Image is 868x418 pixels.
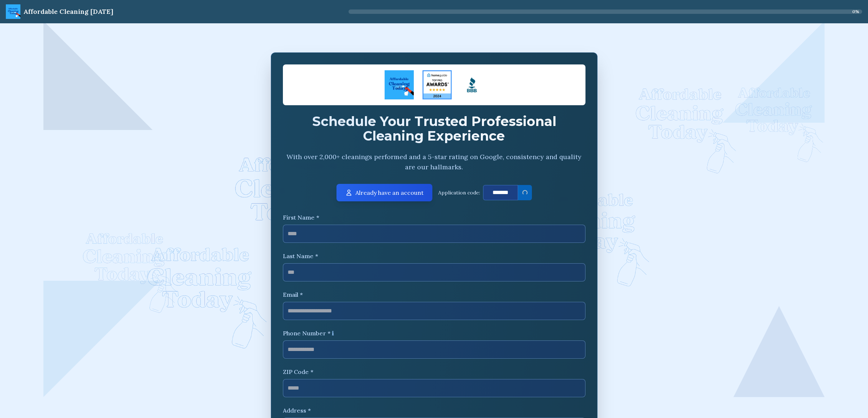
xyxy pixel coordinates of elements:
h2: Schedule Your Trusted Professional Cleaning Experience [283,114,585,143]
div: Affordable Cleaning [DATE] [23,7,113,17]
img: Four Seasons Cleaning [423,70,452,99]
label: Email * [283,290,585,299]
img: ACT Logo [385,70,414,99]
p: With over 2,000+ cleanings performed and a 5-star rating on Google, consistency and quality are o... [283,152,585,172]
img: ACT Logo [6,4,20,19]
label: ZIP Code * [283,367,585,376]
button: Already have an account [336,184,432,201]
img: Logo Square [458,70,487,99]
span: 0 % [852,9,859,15]
div: Phone Number *ℹ [283,329,334,339]
span: ℹ [332,329,334,338]
label: First Name * [283,213,585,222]
p: Application code: [438,189,480,196]
label: Last Name * [283,252,585,260]
label: Phone Number * [283,329,334,338]
label: Address * [283,406,585,415]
